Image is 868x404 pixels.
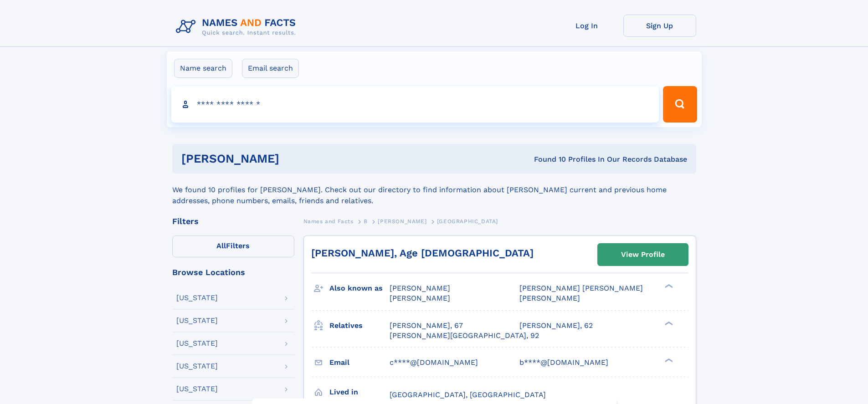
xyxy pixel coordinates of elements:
[390,284,450,292] span: [PERSON_NAME]
[623,15,696,37] a: Sign Up
[174,59,232,78] label: Name search
[329,355,390,370] h3: Email
[172,217,294,225] div: Filters
[216,241,226,250] span: All
[663,357,673,363] div: ❯
[437,218,498,225] span: [GEOGRAPHIC_DATA]
[550,15,623,37] a: Log In
[172,268,294,276] div: Browse Locations
[242,59,299,78] label: Email search
[378,218,426,225] span: [PERSON_NAME]
[663,283,673,289] div: ❯
[621,244,665,265] div: View Profile
[176,340,218,347] div: [US_STATE]
[311,247,534,259] a: [PERSON_NAME], Age [DEMOGRAPHIC_DATA]
[171,86,659,123] input: search input
[378,215,426,227] a: [PERSON_NAME]
[364,218,368,225] span: B
[390,331,539,341] a: [PERSON_NAME][GEOGRAPHIC_DATA], 92
[598,244,688,266] a: View Profile
[176,385,218,393] div: [US_STATE]
[519,321,593,331] a: [PERSON_NAME], 62
[329,318,390,333] h3: Relatives
[172,174,696,206] div: We found 10 profiles for [PERSON_NAME]. Check out our directory to find information about [PERSON...
[519,294,580,302] span: [PERSON_NAME]
[176,294,218,302] div: [US_STATE]
[176,363,218,370] div: [US_STATE]
[176,317,218,324] div: [US_STATE]
[390,294,450,302] span: [PERSON_NAME]
[663,320,673,326] div: ❯
[406,154,687,164] div: Found 10 Profiles In Our Records Database
[329,281,390,296] h3: Also known as
[303,215,354,227] a: Names and Facts
[663,86,697,123] button: Search Button
[519,284,643,292] span: [PERSON_NAME] [PERSON_NAME]
[181,153,407,164] h1: [PERSON_NAME]
[364,215,368,227] a: B
[172,235,294,257] label: Filters
[329,384,390,400] h3: Lived in
[172,15,303,39] img: Logo Names and Facts
[390,390,546,399] span: [GEOGRAPHIC_DATA], [GEOGRAPHIC_DATA]
[390,321,463,331] a: [PERSON_NAME], 67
